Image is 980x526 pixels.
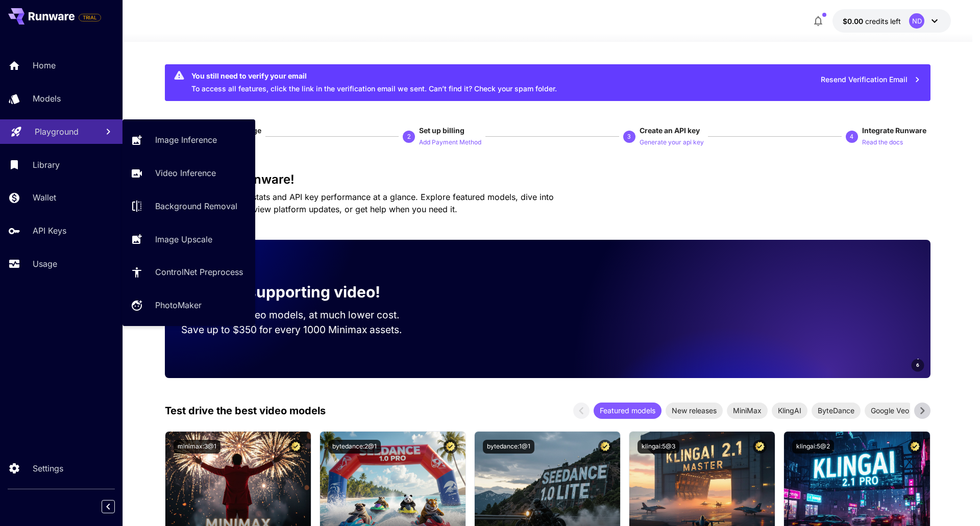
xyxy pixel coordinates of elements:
p: Usage [33,258,57,270]
p: Read the docs [862,138,903,147]
a: Background Removal [122,194,255,219]
button: $0.00 [832,9,951,33]
p: 2 [407,132,411,141]
span: Add your payment card to enable full platform functionality. [79,11,101,23]
button: bytedance:1@1 [483,440,534,454]
a: Image Upscale [122,227,255,252]
a: ControlNet Preprocess [122,260,255,285]
h3: Welcome to Runware! [165,172,930,187]
p: Save up to $350 for every 1000 Minimax assets. [181,322,419,337]
div: ND [909,13,924,29]
a: PhotoMaker [122,293,255,318]
div: You still need to verify your email [191,70,557,81]
div: Collapse sidebar [109,497,122,516]
span: ByteDance [812,405,861,416]
p: Test drive the best video models [165,403,326,418]
button: bytedance:2@1 [328,440,381,454]
p: Settings [33,462,63,474]
p: Library [33,159,60,171]
p: Run the best video models, at much lower cost. [181,308,419,322]
p: Generate your api key [640,138,704,147]
p: Image Inference [155,134,217,146]
div: To access all features, click the link in the verification email we sent. Can’t find it? Check yo... [191,67,557,98]
button: Collapse sidebar [102,500,115,513]
span: credits left [865,17,901,26]
span: Integrate Runware [862,126,926,135]
p: PhotoMaker [155,299,202,311]
span: TRIAL [79,14,101,21]
button: Certified Model – Vetted for best performance and includes a commercial license. [598,440,612,454]
span: Set up billing [419,126,464,135]
span: $0.00 [843,17,865,26]
button: Certified Model – Vetted for best performance and includes a commercial license. [908,440,922,454]
span: Google Veo [865,405,915,416]
button: Certified Model – Vetted for best performance and includes a commercial license. [444,440,457,454]
button: Resend Verification Email [815,69,926,90]
span: 6 [916,361,919,369]
span: New releases [666,405,723,416]
button: minimax:3@1 [174,440,220,454]
div: $0.00 [843,16,901,27]
p: Wallet [33,191,56,204]
p: Video Inference [155,167,216,179]
span: Featured models [594,405,661,416]
span: MiniMax [727,405,768,416]
button: klingai:5@3 [638,440,679,454]
span: Create an API key [640,126,700,135]
button: Certified Model – Vetted for best performance and includes a commercial license. [289,440,303,454]
p: Add Payment Method [419,138,481,147]
p: ControlNet Preprocess [155,266,243,278]
p: 3 [627,132,631,141]
p: Playground [35,126,79,138]
a: Video Inference [122,161,255,186]
p: Now supporting video! [210,281,380,304]
p: Background Removal [155,200,237,212]
button: Certified Model – Vetted for best performance and includes a commercial license. [753,440,767,454]
p: Image Upscale [155,233,212,245]
p: API Keys [33,224,66,237]
a: Image Inference [122,128,255,153]
p: 4 [850,132,853,141]
span: Check out your usage stats and API key performance at a glance. Explore featured models, dive int... [165,192,554,214]
span: KlingAI [772,405,807,416]
p: Home [33,59,56,71]
p: Models [33,92,61,105]
button: klingai:5@2 [792,440,834,454]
